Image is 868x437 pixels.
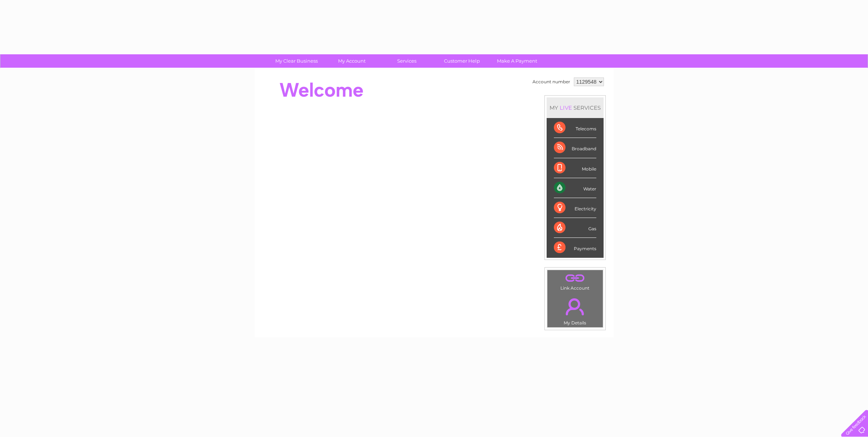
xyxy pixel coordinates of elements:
[547,97,604,118] div: MY SERVICES
[547,270,603,293] td: Link Account
[554,218,596,238] div: Gas
[531,76,572,88] td: Account number
[554,238,596,257] div: Payments
[549,294,601,319] a: .
[549,272,601,285] a: .
[554,118,596,138] div: Telecoms
[554,178,596,198] div: Water
[377,54,437,68] a: Services
[554,198,596,218] div: Electricity
[554,138,596,158] div: Broadband
[558,104,573,111] div: LIVE
[322,54,382,68] a: My Account
[487,54,547,68] a: Make A Payment
[432,54,492,68] a: Customer Help
[547,292,603,328] td: My Details
[267,54,326,68] a: My Clear Business
[554,158,596,178] div: Mobile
